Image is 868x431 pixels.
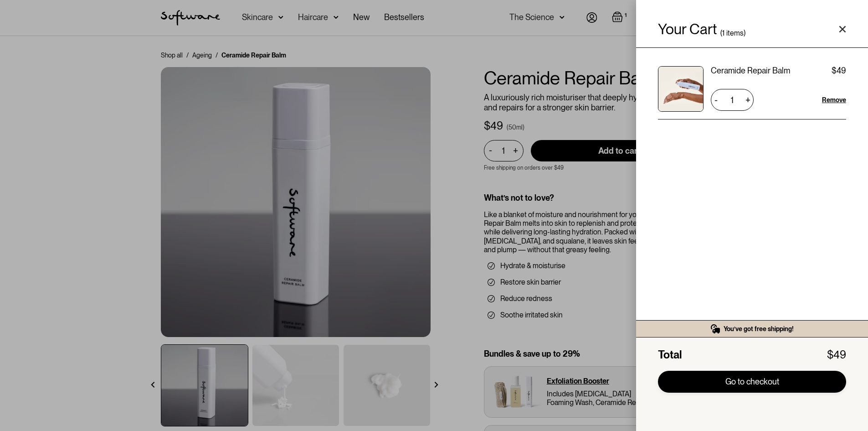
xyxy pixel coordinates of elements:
a: Close cart [839,26,846,33]
div: Remove [822,95,846,104]
div: Ceramide Repair Balm [711,66,790,75]
div: $49 [832,66,846,75]
div: 1 [722,30,724,36]
div: items) [726,30,745,36]
h4: Your Cart [658,22,717,36]
div: - [711,93,721,107]
div: You’ve got free shipping! [724,325,794,333]
div: Total [658,348,682,362]
div: + [742,93,754,107]
a: Go to checkout [658,371,846,393]
a: Remove item from cart [822,95,846,104]
div: $49 [827,348,846,362]
div: ( [720,30,722,36]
